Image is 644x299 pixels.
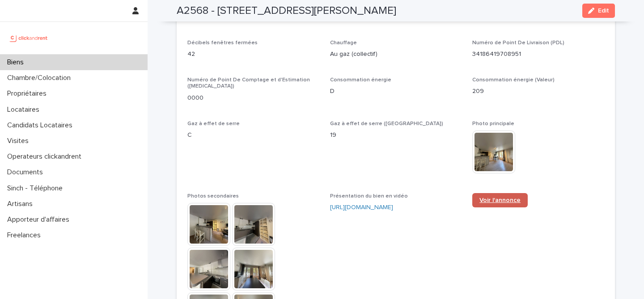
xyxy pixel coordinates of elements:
span: Numéro de Point De Livraison (PDL) [472,40,564,46]
p: Chambre/Colocation [4,74,78,82]
p: Au gaz (collectif) [330,50,462,59]
p: Visites [4,137,36,145]
p: Candidats Locataires [4,121,80,130]
button: Edit [582,4,615,18]
p: Apporteur d'affaires [4,215,76,224]
p: Artisans [4,200,40,208]
p: Sinch - Téléphone [4,184,70,193]
a: [URL][DOMAIN_NAME] [330,204,393,211]
p: Freelances [4,231,48,240]
img: UCB0brd3T0yccxBKYDjQ [7,29,51,47]
p: 0000 [187,93,319,103]
p: 42 [187,50,319,59]
p: Operateurs clickandrent [4,152,89,161]
p: Documents [4,168,50,177]
span: Edit [598,8,609,14]
span: Consommation énergie (Valeur) [472,77,555,83]
span: Gaz à effet de serre [187,121,240,126]
h2: A2568 - [STREET_ADDRESS][PERSON_NAME] [177,4,396,17]
span: Chauffage [330,40,357,46]
span: Photos secondaires [187,194,239,199]
p: D [330,87,462,96]
span: Présentation du bien en vidéo [330,194,408,199]
p: Biens [4,58,31,67]
a: Voir l'annonce [472,193,528,207]
p: 19 [330,131,462,140]
span: Décibels fenêtres fermées [187,40,258,46]
span: Voir l'annonce [479,197,521,203]
span: Gaz à effet de serre ([GEOGRAPHIC_DATA]) [330,121,443,126]
p: Propriétaires [4,89,54,98]
p: C [187,131,319,140]
span: Photo principale [472,121,514,126]
p: 34186419708951 [472,50,604,59]
span: Consommation énergie [330,77,391,83]
p: Locataires [4,105,47,114]
span: Numéro de Point De Comptage et d'Estimation ([MEDICAL_DATA]) [187,77,310,89]
p: 209 [472,87,604,96]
